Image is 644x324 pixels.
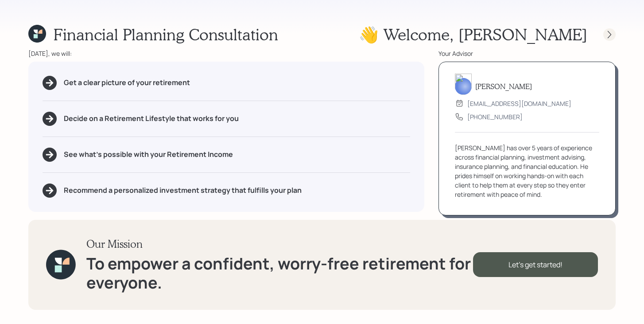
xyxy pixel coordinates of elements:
h1: To empower a confident, worry-free retirement for everyone. [86,254,473,292]
h1: 👋 Welcome , [PERSON_NAME] [359,25,587,44]
div: [EMAIL_ADDRESS][DOMAIN_NAME] [467,99,571,108]
h3: Our Mission [86,238,473,250]
h5: Decide on a Retirement Lifestyle that works for you [64,114,239,123]
div: Let's get started! [473,252,598,277]
h1: Financial Planning Consultation [53,25,278,44]
div: [DATE], we will: [28,49,424,58]
div: [PERSON_NAME] has over 5 years of experience across financial planning, investment advising, insu... [455,143,599,199]
div: [PHONE_NUMBER] [467,112,523,121]
h5: [PERSON_NAME] [475,82,532,90]
h5: See what's possible with your Retirement Income [64,150,233,159]
h5: Recommend a personalized investment strategy that fulfills your plan [64,186,302,195]
img: michael-russo-headshot.png [455,74,472,95]
h5: Get a clear picture of your retirement [64,78,190,87]
div: Your Advisor [438,49,616,58]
